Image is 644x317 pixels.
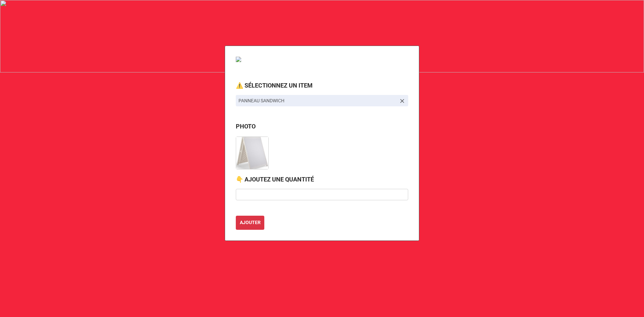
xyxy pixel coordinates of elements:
b: PHOTO [236,123,256,130]
img: ggCIPkjFSnJ3aC_FhINAMZ47tyA0PfyFcUI0s2967k0 [236,137,268,169]
button: AJOUTER [236,216,264,230]
label: ⚠️ SÉLECTIONNEZ UN ITEM [236,81,313,90]
b: AJOUTER [240,219,261,226]
img: VSJ_SERV_LOIS_SPORT_DEV_SOC.png [236,57,303,62]
p: PANNEAU SANDWICH [238,97,396,104]
label: 👇 AJOUTEZ UNE QUANTITÉ [236,175,314,184]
